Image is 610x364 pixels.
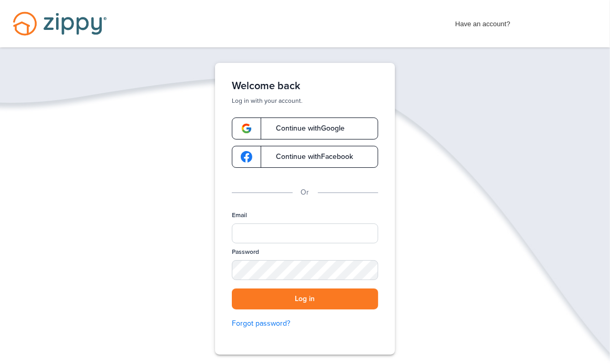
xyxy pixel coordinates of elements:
[232,260,378,280] input: Password
[265,153,353,160] span: Continue with Facebook
[455,13,510,30] span: Have an account?
[241,123,252,134] img: google-logo
[232,211,247,220] label: Email
[232,117,378,140] a: google-logoContinue withGoogle
[301,187,309,198] p: Or
[232,97,378,105] p: Log in with your account.
[241,151,252,163] img: google-logo
[232,80,378,92] h1: Welcome back
[232,223,378,243] input: Email
[232,318,378,329] a: Forgot password?
[232,248,259,256] label: Password
[232,288,378,310] button: Log in
[265,125,345,132] span: Continue with Google
[232,146,378,168] a: google-logoContinue withFacebook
